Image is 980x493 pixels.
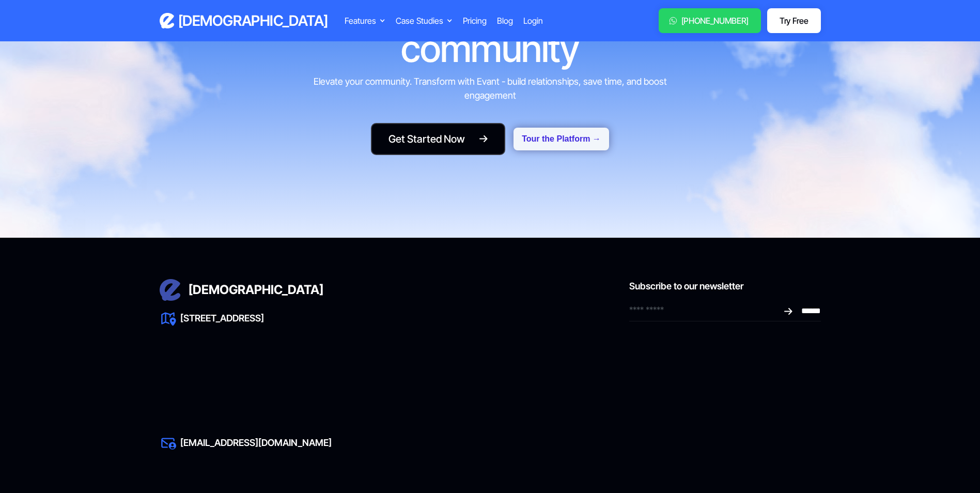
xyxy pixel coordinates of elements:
[298,2,683,64] h1: Ready to transform your community
[396,14,443,27] div: Case Studies
[463,14,487,27] a: Pricing
[180,436,332,450] a: [EMAIL_ADDRESS][DOMAIN_NAME]
[497,14,513,27] a: Blog
[514,128,609,150] button: Tour the Platform →
[160,12,328,30] a: home
[345,14,385,27] div: Features
[371,123,505,155] a: Get Started Now
[178,12,328,30] h3: [DEMOGRAPHIC_DATA]
[180,311,264,325] a: [STREET_ADDRESS]
[388,131,465,147] div: Get Started Now
[396,14,453,27] div: Case Studies
[160,279,613,301] a: [DEMOGRAPHIC_DATA]
[767,8,820,33] a: Try Free
[523,14,543,27] a: Login
[681,14,749,27] div: [PHONE_NUMBER]
[629,301,821,321] form: Email Form
[659,8,761,33] a: [PHONE_NUMBER]
[298,74,683,102] div: Elevate your community. Transform with Evant - build relationships, save time, and boost engagement
[189,285,323,295] div: [DEMOGRAPHIC_DATA]
[345,14,376,27] div: Features
[629,279,821,293] h6: Subscribe to our newsletter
